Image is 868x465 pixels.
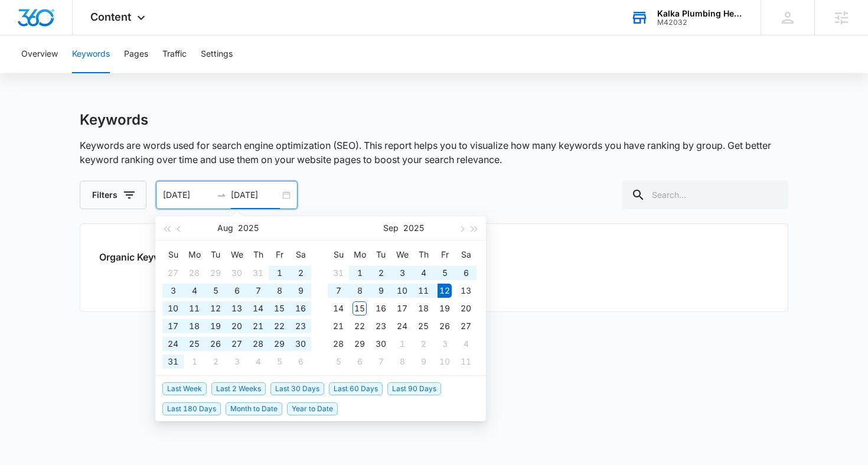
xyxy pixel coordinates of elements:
div: 19 [438,301,452,316]
div: 21 [251,319,265,333]
td: 2025-09-03 [391,264,413,282]
td: 2025-09-06 [455,264,477,282]
div: 23 [374,319,388,333]
td: 2025-10-04 [455,335,477,353]
th: Tu [370,245,391,264]
td: 2025-08-04 [184,282,205,300]
td: 2025-09-15 [349,300,370,317]
td: 2025-09-29 [349,335,370,353]
td: 2025-10-10 [434,353,455,370]
button: 2025 [403,216,424,240]
div: 14 [251,301,265,316]
td: 2025-10-09 [413,353,434,370]
div: 2 [416,337,430,351]
td: 2025-09-10 [391,282,413,300]
div: 7 [251,284,265,298]
div: 5 [331,355,345,369]
div: 4 [187,284,201,298]
td: 2025-09-14 [328,300,349,317]
div: 18 [416,301,430,316]
td: 2025-09-30 [370,335,391,353]
div: 2 [374,266,388,280]
span: Year to Date [287,402,338,415]
td: 2025-08-29 [269,335,290,353]
div: 13 [459,284,473,298]
div: 15 [272,301,286,316]
span: Last 30 Days [270,382,324,395]
div: 6 [293,355,308,369]
th: We [226,245,247,264]
button: Filters [80,181,146,209]
div: 9 [374,284,388,298]
h1: Keywords [80,111,148,129]
td: 2025-08-28 [247,335,269,353]
div: 21 [331,319,345,333]
td: 2025-08-08 [269,282,290,300]
button: Traffic [162,35,187,73]
div: 28 [251,337,265,351]
td: 2025-08-17 [162,317,184,335]
span: to [217,190,226,200]
td: 2025-09-20 [455,300,477,317]
td: 2025-07-27 [162,264,184,282]
th: Th [247,245,269,264]
td: 2025-08-15 [269,300,290,317]
td: 2025-08-20 [226,317,247,335]
div: 1 [272,266,286,280]
div: 3 [166,284,180,298]
p: Keywords are words used for search engine optimization (SEO). This report helps you to visualize ... [80,138,788,167]
td: 2025-09-17 [391,300,413,317]
button: Pages [124,35,148,73]
td: 2025-07-30 [226,264,247,282]
div: 1 [353,266,367,280]
div: 4 [416,266,430,280]
td: 2025-09-04 [413,264,434,282]
div: 22 [353,319,367,333]
div: 8 [272,284,286,298]
th: Sa [455,245,477,264]
div: 7 [331,284,345,298]
td: 2025-09-22 [349,317,370,335]
td: 2025-09-26 [434,317,455,335]
button: Overview [21,35,58,73]
span: Last 60 Days [329,382,383,395]
td: 2025-09-07 [328,282,349,300]
div: 3 [395,266,409,280]
td: 2025-08-10 [162,300,184,317]
th: Fr [434,245,455,264]
td: 2025-09-04 [247,353,269,370]
td: 2025-10-07 [370,353,391,370]
td: 2025-08-22 [269,317,290,335]
td: 2025-09-03 [226,353,247,370]
td: 2025-09-09 [370,282,391,300]
span: Content [90,11,131,23]
div: 25 [416,319,430,333]
td: 2025-08-06 [226,282,247,300]
th: Sa [290,245,311,264]
td: 2025-08-27 [226,335,247,353]
td: 2025-08-31 [328,264,349,282]
th: Su [328,245,349,264]
span: Last 90 Days [387,382,441,395]
div: 4 [459,337,473,351]
div: 11 [416,284,430,298]
button: Settings [201,35,233,73]
td: 2025-09-05 [434,264,455,282]
div: 20 [459,301,473,316]
td: 2025-08-03 [162,282,184,300]
td: 2025-07-28 [184,264,205,282]
div: 28 [187,266,201,280]
div: 27 [166,266,180,280]
div: 30 [293,337,308,351]
td: 2025-08-19 [205,317,226,335]
td: 2025-09-16 [370,300,391,317]
div: 27 [230,337,244,351]
input: End date [231,188,280,201]
td: 2025-09-02 [205,353,226,370]
td: 2025-08-14 [247,300,269,317]
td: 2025-10-02 [413,335,434,353]
td: 2025-09-13 [455,282,477,300]
span: swap-right [217,190,226,200]
div: 30 [374,337,388,351]
span: Month to Date [226,402,282,415]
